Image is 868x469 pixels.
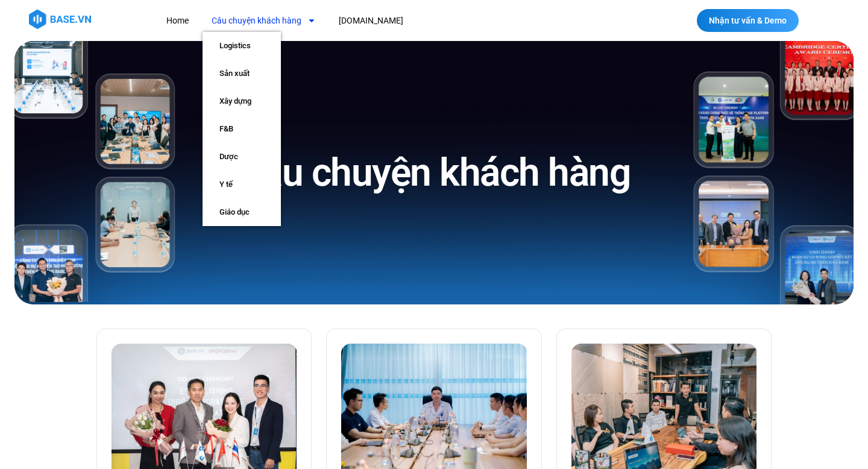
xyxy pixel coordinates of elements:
a: Logistics [203,32,281,60]
ul: Câu chuyện khách hàng [203,32,281,226]
a: Câu chuyện khách hàng [203,10,325,32]
span: Nhận tư vấn & Demo [709,16,787,25]
nav: Menu [157,10,620,32]
a: Nhận tư vấn & Demo [697,9,799,32]
a: Home [157,10,198,32]
a: Dược [203,143,281,171]
a: Sản xuất [203,60,281,87]
a: F&B [203,115,281,143]
h1: Câu chuyện khách hàng [238,148,631,198]
a: [DOMAIN_NAME] [330,10,412,32]
a: Xây dựng [203,87,281,115]
a: Y tế [203,171,281,198]
a: Giáo dục [203,198,281,226]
